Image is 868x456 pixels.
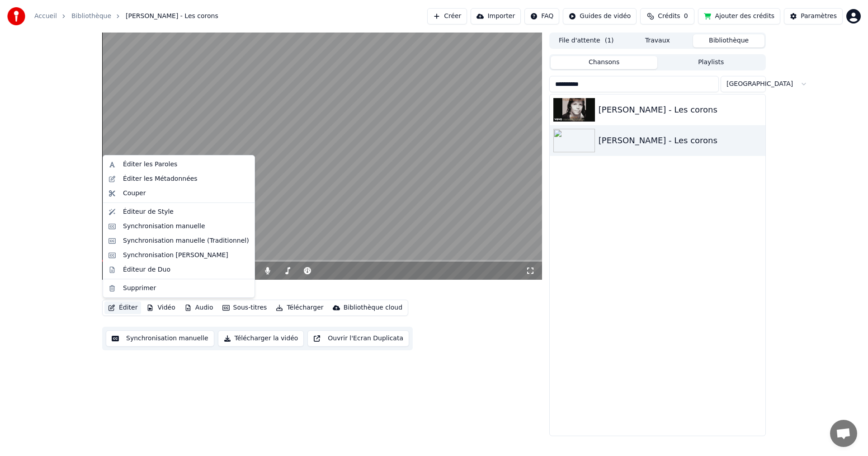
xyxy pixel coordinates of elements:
div: Éditeur de Duo [123,265,170,274]
div: [PERSON_NAME] - Les corons [599,134,762,147]
button: Chansons [551,56,658,69]
a: Bibliothèque [71,12,111,21]
span: 0 [684,12,688,21]
button: File d'attente [551,34,622,47]
button: Télécharger la vidéo [218,330,304,347]
button: Playlists [657,56,764,69]
div: Synchronisation [PERSON_NAME] [123,251,228,260]
div: Couper [123,189,146,198]
div: Synchronisation manuelle [123,222,205,231]
button: Télécharger [272,301,327,314]
button: Sous-titres [219,301,271,314]
a: Accueil [34,12,57,21]
button: Créer [427,8,467,24]
button: Travaux [622,34,693,47]
button: Importer [471,8,521,24]
nav: breadcrumb [34,12,218,21]
button: Vidéo [143,301,179,314]
div: [PERSON_NAME] - Les corons [599,103,762,116]
button: Ouvrir l'Ecran Duplicata [307,330,409,347]
div: Supprimer [123,284,156,293]
div: Éditer les Paroles [123,160,177,169]
span: ( 1 ) [605,36,614,45]
div: Éditer les Métadonnées [123,174,198,183]
button: FAQ [524,8,559,24]
span: [GEOGRAPHIC_DATA] [726,80,793,89]
div: Paramètres [801,12,837,21]
div: Ouvrir le chat [830,420,857,447]
div: Bibliothèque cloud [344,303,402,312]
button: Éditer [104,301,141,314]
div: Synchronisation manuelle (Traditionnel) [123,236,249,245]
img: youka [7,7,25,25]
span: Crédits [658,12,680,21]
button: Synchronisation manuelle [106,330,214,347]
button: Ajouter des crédits [698,8,780,24]
button: Bibliothèque [693,34,764,47]
div: Éditeur de Style [123,207,174,216]
div: [PERSON_NAME] - Les corons [102,283,221,296]
span: [PERSON_NAME] - Les corons [126,12,218,21]
button: Audio [181,301,217,314]
button: Paramètres [784,8,843,24]
button: Guides de vidéo [563,8,637,24]
button: Crédits0 [640,8,694,24]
